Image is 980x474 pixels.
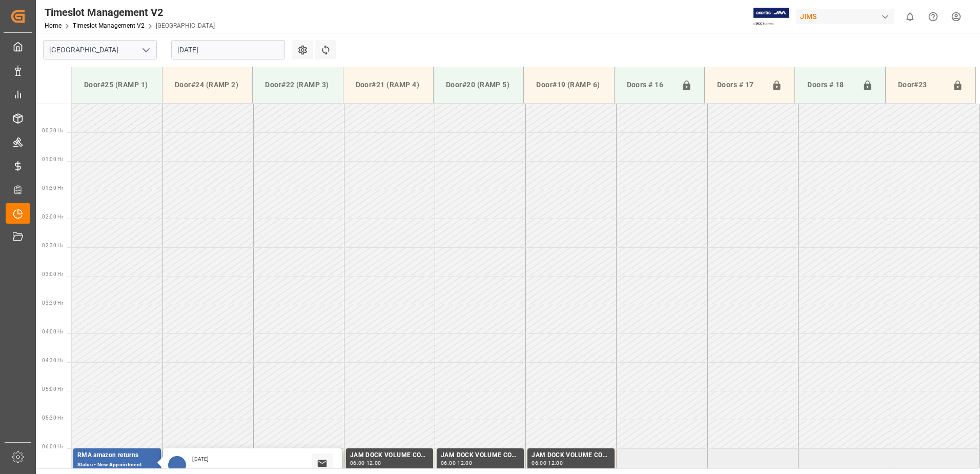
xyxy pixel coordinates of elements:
div: Door#24 (RAMP 2) [171,75,244,94]
span: 05:00 Hr [42,386,63,392]
div: 06:00 [441,461,456,465]
span: 03:00 Hr [42,271,63,277]
div: Door#20 (RAMP 5) [442,75,515,94]
div: Status - New Appointment [77,461,157,469]
span: 01:00 Hr [42,156,63,162]
span: 04:00 Hr [42,329,63,334]
div: Timeslot Management V2 [45,5,215,20]
div: JAM DOCK VOLUME CONTROL [350,450,429,461]
span: 06:00 Hr [42,444,63,449]
span: 02:00 Hr [42,214,63,220]
div: Doors # 16 [623,75,677,95]
button: open menu [138,42,153,58]
div: - [546,461,548,465]
input: Type to search/select [43,40,157,60]
span: 04:30 Hr [42,358,63,363]
input: DD.MM.YYYY [171,40,285,60]
div: Door#25 (RAMP 1) [80,75,154,94]
div: 12:00 [548,461,563,465]
a: Timeslot Management V2 [73,22,145,29]
div: 12:00 [457,461,472,465]
div: RMA amazon returns [77,450,157,461]
div: - [365,461,366,465]
span: 05:30 Hr [42,415,63,421]
span: 03:30 Hr [42,300,63,306]
div: JIMS [796,9,894,24]
div: Door#19 (RAMP 6) [532,75,605,94]
span: 02:30 Hr [42,243,63,248]
div: JAM DOCK VOLUME CONTROL [532,450,610,461]
div: Door#22 (RAMP 3) [261,75,334,94]
div: 06:00 [350,461,365,465]
div: Door#23 [894,75,948,95]
img: Exertis%20JAM%20-%20Email%20Logo.jpg_1722504956.jpg [753,8,789,26]
div: [DATE] [189,456,212,463]
div: JAM DOCK VOLUME CONTROL [441,450,520,461]
button: JIMS [796,7,899,26]
a: Home [45,22,62,29]
div: Doors # 17 [713,75,767,95]
button: Help Center [922,5,945,28]
div: - [456,461,457,465]
span: 00:30 Hr [42,128,63,133]
div: Doors # 18 [803,75,857,95]
div: 06:00 [532,461,546,465]
span: 01:30 Hr [42,185,63,191]
div: Door#21 (RAMP 4) [352,75,425,94]
div: 12:00 [366,461,381,465]
button: show 0 new notifications [899,5,922,28]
